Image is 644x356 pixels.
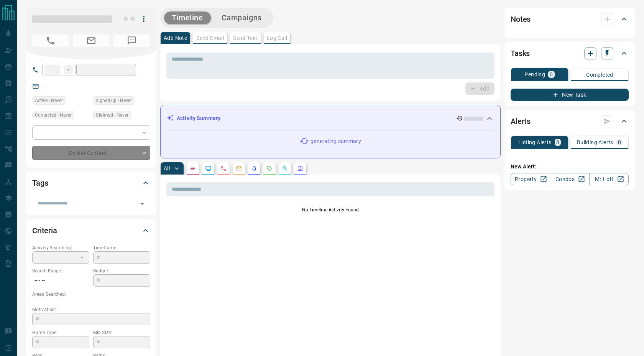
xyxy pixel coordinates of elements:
p: No Timeline Activity Found [166,206,495,213]
p: 0 [618,140,621,145]
p: Activity Summary [177,114,220,122]
svg: Opportunities [282,165,288,171]
span: No Email [73,35,110,47]
div: Tasks [511,44,629,63]
h2: Tags [32,177,48,189]
p: Areas Searched: [32,291,150,298]
svg: Calls [220,165,227,171]
div: Tags [32,174,150,192]
svg: Requests [266,165,273,171]
button: Campaigns [214,12,269,24]
svg: Notes [190,165,196,171]
p: Timeframe: [93,244,150,251]
svg: Emails [236,165,242,171]
div: Alerts [511,112,629,130]
p: 0 [556,140,559,145]
span: Contacted - Never [35,111,72,119]
p: Home Type: [32,329,89,336]
span: No Number [32,35,69,47]
div: Do Not Contact [32,146,150,160]
p: Motivation: [32,306,150,313]
p: Search Range: [32,267,89,274]
button: Open [137,198,148,209]
span: Signed up - Never [96,97,132,104]
h2: Tasks [511,47,530,59]
p: Add Note [164,35,187,41]
span: No Number [113,35,150,47]
svg: Listing Alerts [251,165,257,171]
p: Pending [524,72,545,77]
h2: Notes [511,13,531,25]
div: Notes [511,10,629,28]
p: -- - -- [32,274,89,287]
p: Actively Searching: [32,244,89,251]
p: 0 [550,72,553,77]
span: Claimed - Never [96,111,128,119]
p: New Alert: [511,163,629,171]
button: Timeline [164,12,211,24]
p: generating summary [310,137,361,145]
p: Building Alerts [577,140,613,145]
div: Activity Summary [167,111,494,125]
button: New Task [511,89,629,101]
svg: Lead Browsing Activity [205,165,211,171]
p: Budget: [93,267,150,274]
h2: Alerts [511,115,531,127]
h2: Criteria [32,224,57,237]
p: Min Size: [93,329,150,336]
svg: Agent Actions [297,165,303,171]
p: Listing Alerts [518,140,552,145]
a: Mr.Loft [589,173,629,185]
a: -- [44,83,48,89]
p: Completed [586,72,613,77]
p: All [164,166,170,171]
a: Condos [550,173,589,185]
a: Property [511,173,550,185]
div: Criteria [32,221,150,240]
span: Active - Never [35,97,63,104]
